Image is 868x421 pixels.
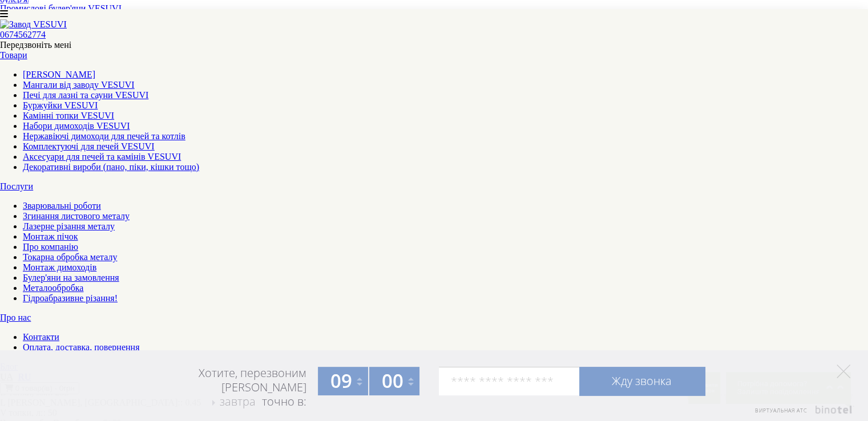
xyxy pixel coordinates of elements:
a: Виртуальная АТС [748,406,854,421]
a: Мангали від заводу VESUVI [23,80,135,90]
a: Про компанію [23,242,78,252]
a: Монтаж димоходів [23,262,96,272]
a: Згинання листового металу [23,211,130,221]
span: завтра [220,394,256,409]
div: Хотите, перезвоним [PERSON_NAME] точно в: [155,366,306,410]
a: Комплектуючі для печей VESUVI [23,141,155,151]
a: Булер'яни на замовлення [23,273,119,282]
a: Гідроабразивне різання! [23,293,118,303]
a: [PERSON_NAME] [23,70,95,79]
a: Декоративні вироби (пано, піки, кішки тощо) [23,162,199,172]
a: Буржуйки VESUVI [23,100,98,110]
span: 09 [330,368,352,394]
a: Лазерне різання металу [23,221,115,231]
span: 00 [382,368,403,394]
a: Нержавіючі димоходи для печей та котлів [23,131,185,141]
a: Жду звонка [579,367,705,395]
a: Аксесуари для печей та камінів VESUVI [23,152,181,161]
a: Контакти [23,332,59,342]
a: Оплата, доставка, повернення [23,342,139,352]
a: Токарна обробка металу [23,252,117,262]
span: Виртуальная АТС [755,407,808,414]
a: Набори димоходів VESUVI [23,121,130,131]
a: Монтаж пічок [23,232,78,241]
a: Камінні топки VESUVI [23,111,114,120]
a: Печі для лазні та сауни VESUVI [23,90,148,100]
a: Металообробка [23,283,83,293]
a: Зварювальні роботи [23,201,101,211]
